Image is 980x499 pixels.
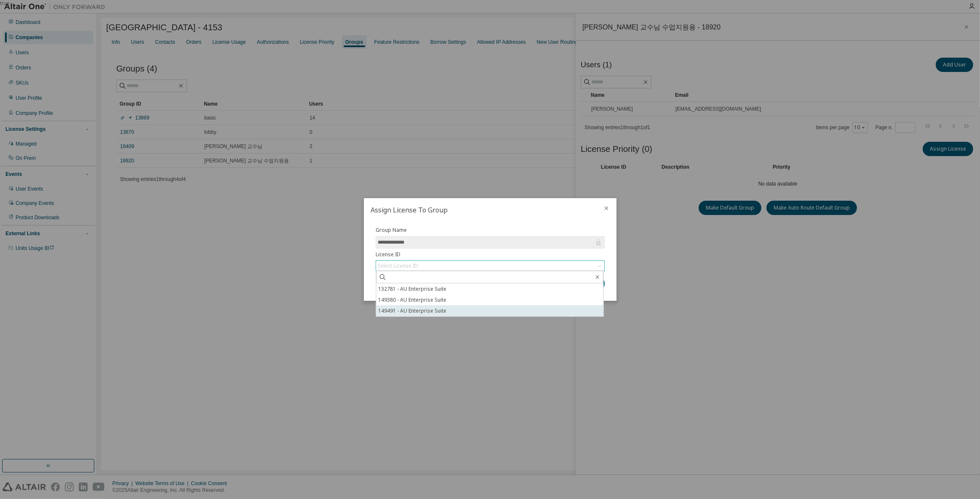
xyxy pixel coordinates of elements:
button: Submit [564,276,605,291]
div: Select License ID [376,261,604,271]
li: 132781 - AU Enterprise Suite [376,284,603,295]
label: Group Name [376,227,605,234]
h2: Assign License To Group [364,198,596,222]
label: License ID [376,251,605,258]
button: close [603,205,610,212]
div: Select License ID [378,263,418,269]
